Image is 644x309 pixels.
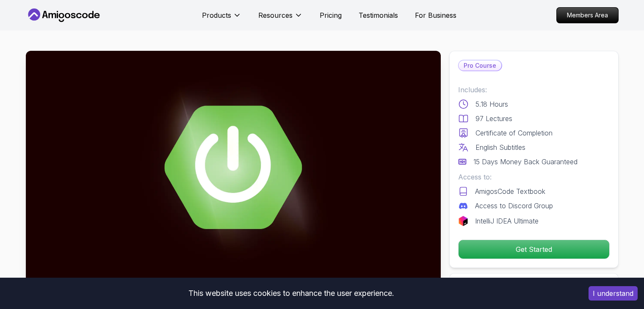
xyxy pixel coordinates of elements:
[475,113,512,124] p: 97 Lectures
[475,99,508,109] p: 5.18 Hours
[320,10,342,20] a: Pricing
[202,10,231,20] p: Products
[557,8,618,23] p: Members Area
[415,10,456,20] a: For Business
[556,7,619,23] a: Members Area
[475,186,545,196] p: AmigosCode Textbook
[202,10,241,27] button: Products
[359,10,398,20] a: Testimonials
[258,10,293,20] p: Resources
[459,61,501,71] p: Pro Course
[475,216,539,226] p: IntelliJ IDEA Ultimate
[475,142,525,152] p: English Subtitles
[459,240,609,259] p: Get Started
[458,172,610,182] p: Access to:
[473,157,578,167] p: 15 Days Money Back Guaranteed
[26,51,441,284] img: advanced-spring-boot_thumbnail
[589,286,638,301] button: Accept cookies
[458,85,610,95] p: Includes:
[475,201,553,211] p: Access to Discord Group
[475,128,553,138] p: Certificate of Completion
[6,284,576,303] div: This website uses cookies to enhance the user experience.
[258,10,303,27] button: Resources
[458,216,468,226] img: jetbrains logo
[458,240,610,259] button: Get Started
